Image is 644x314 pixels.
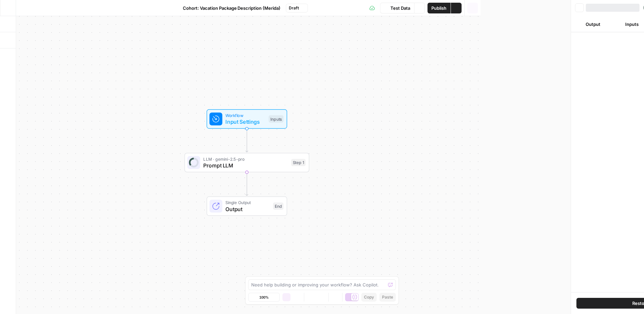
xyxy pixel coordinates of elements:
[184,153,309,172] div: LLM · gemini-2.5-proPrompt LLMStep 1
[225,112,265,119] span: Workflow
[269,115,283,123] div: Inputs
[203,161,288,169] span: Prompt LLM
[390,5,410,11] span: Test Data
[246,129,248,152] g: Edge from start to step_1
[203,156,288,162] span: LLM · gemini-2.5-pro
[575,19,611,30] button: Output
[428,3,451,13] button: Publish
[183,5,280,11] span: Cohort: Vacation Package Description (Merida)
[173,3,284,13] button: Cohort: Vacation Package Description (Merida)
[184,109,309,129] div: WorkflowInput SettingsInputs
[184,196,309,216] div: Single OutputOutputEnd
[364,294,374,300] span: Copy
[289,5,299,11] span: Draft
[291,159,306,166] div: Step 1
[379,293,396,302] button: Paste
[286,4,308,12] button: Draft
[225,118,265,126] span: Input Settings
[361,293,377,302] button: Copy
[382,294,393,300] span: Paste
[431,5,446,11] span: Publish
[225,199,270,206] span: Single Output
[259,295,269,300] span: 100%
[225,205,270,213] span: Output
[380,3,414,13] button: Test Data
[246,172,248,196] g: Edge from step_1 to end
[273,202,283,210] div: End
